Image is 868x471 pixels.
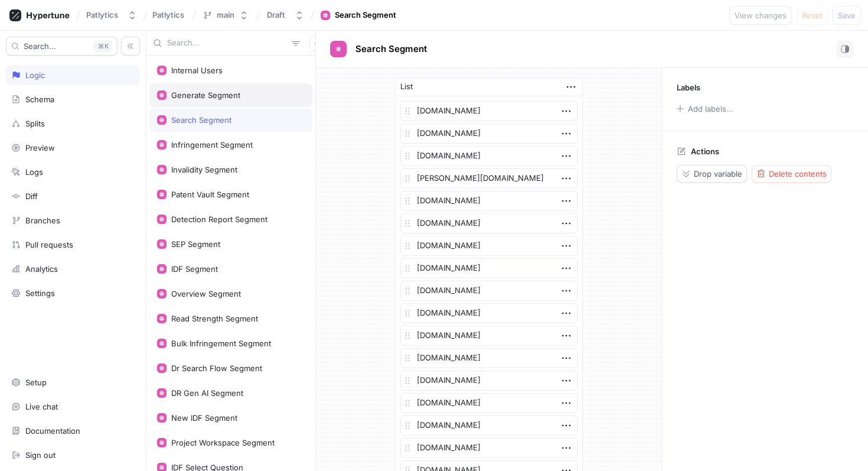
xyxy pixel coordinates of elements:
div: Dr Search Flow Segment [171,363,262,373]
div: Documentation [25,426,80,436]
div: Diff [25,191,38,201]
div: Preview [25,143,55,152]
div: Infringement Segment [171,140,253,150]
button: main [198,5,253,25]
div: New IDF Segment [171,413,237,423]
a: Documentation [6,421,140,441]
div: Internal Users [171,66,223,75]
div: Add labels... [688,105,733,113]
span: Patlytics [152,11,184,19]
div: Setup [25,378,47,387]
textarea: [DOMAIN_NAME] [400,371,577,391]
div: Logs [25,167,43,177]
div: Bulk Infringement Segment [171,339,271,348]
p: Labels [677,83,700,92]
span: View changes [735,12,787,19]
span: Delete contents [769,170,827,177]
div: Generate Segment [171,90,240,100]
textarea: [DOMAIN_NAME] [400,303,577,323]
span: Save [838,12,856,19]
textarea: [DOMAIN_NAME] [400,438,577,458]
span: Drop variable [694,170,742,177]
div: Patent Vault Segment [171,190,249,199]
div: Branches [25,216,60,225]
span: Search Segment [355,44,427,54]
div: List [400,81,413,93]
textarea: [DOMAIN_NAME] [400,146,577,166]
div: Sign out [25,450,56,460]
div: Overview Segment [171,289,241,298]
div: Splits [25,119,45,128]
textarea: [DOMAIN_NAME] [400,213,577,233]
textarea: [DOMAIN_NAME] [400,415,577,436]
textarea: [DOMAIN_NAME] [400,393,577,413]
div: Project Workspace Segment [171,438,275,447]
button: Drop variable [677,165,747,183]
button: Search...K [6,37,118,56]
div: SEP Segment [171,239,220,249]
span: Reset [802,12,823,19]
textarea: [DOMAIN_NAME] [400,281,577,301]
textarea: [PERSON_NAME][DOMAIN_NAME] [400,168,577,189]
div: main [217,10,234,20]
div: DR Gen AI Segment [171,388,243,398]
textarea: [DOMAIN_NAME] [400,348,577,368]
button: Save [833,6,861,25]
div: Search Segment [335,9,396,21]
button: Draft [262,5,309,25]
div: Detection Report Segment [171,215,267,224]
textarea: [DOMAIN_NAME] [400,258,577,278]
button: Delete contents [752,165,831,183]
div: Invalidity Segment [171,165,237,174]
div: Analytics [25,264,58,274]
span: Search... [24,43,56,50]
div: Logic [25,70,45,80]
textarea: [DOMAIN_NAME] [400,236,577,256]
p: Actions [691,147,719,156]
div: Pull requests [25,240,73,249]
div: Draft [267,10,285,20]
div: Read Strength Segment [171,314,258,323]
textarea: [DOMAIN_NAME] [400,124,577,144]
div: Settings [25,288,55,298]
textarea: [DOMAIN_NAME] [400,191,577,211]
div: Patlytics [86,10,118,20]
button: View changes [729,6,792,25]
div: K [94,40,112,52]
input: Search... [167,37,287,49]
div: IDF Segment [171,264,218,274]
div: Live chat [25,402,58,411]
button: Reset [797,6,828,25]
button: Patlytics [81,5,142,25]
button: Add labels... [673,101,736,116]
div: Search Segment [171,115,231,125]
div: Schema [25,95,54,104]
textarea: [DOMAIN_NAME] [400,101,577,121]
textarea: [DOMAIN_NAME] [400,326,577,346]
